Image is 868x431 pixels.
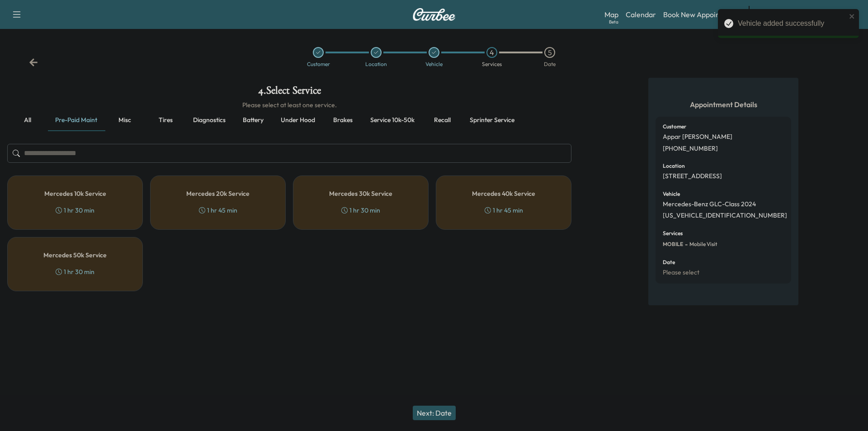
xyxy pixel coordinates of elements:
[145,109,186,131] button: Tires
[609,19,618,25] div: Beta
[199,206,237,215] div: 1 hr 45 min
[307,62,330,67] div: Customer
[663,241,683,248] span: MOBILE
[233,109,274,131] button: Battery
[48,109,104,131] button: Pre-paid maint
[656,99,791,109] h5: Appointment Details
[412,8,456,21] img: Curbee Logo
[365,62,387,67] div: Location
[486,47,497,58] div: 4
[425,62,443,67] div: Vehicle
[485,206,523,215] div: 1 hr 45 min
[329,190,392,197] h5: Mercedes 30k Service
[544,62,556,67] div: Date
[56,267,94,276] div: 1 hr 30 min
[604,9,618,20] a: MapBeta
[363,109,422,131] button: Service 10k-50k
[472,190,535,197] h5: Mercedes 40k Service
[7,100,571,109] h6: Please select at least one service.
[274,109,322,131] button: Under hood
[29,58,38,67] div: Back
[663,145,718,153] p: [PHONE_NUMBER]
[663,124,686,129] h6: Customer
[44,190,106,197] h5: Mercedes 10k Service
[7,85,571,100] h1: 4 . Select Service
[849,13,855,20] button: close
[462,109,522,131] button: Sprinter service
[663,9,740,20] a: Book New Appointment
[322,109,363,131] button: Brakes
[186,109,233,131] button: Diagnostics
[7,109,48,131] button: all
[663,200,756,208] p: Mercedes-Benz GLC-Class 2024
[7,109,571,131] div: basic tabs example
[663,212,787,220] p: [US_VEHICLE_IDENTIFICATION_NUMBER]
[683,240,688,249] span: -
[422,109,462,131] button: Recall
[544,47,555,58] div: 5
[663,163,685,169] h6: Location
[663,172,722,180] p: [STREET_ADDRESS]
[663,231,683,236] h6: Services
[482,62,502,67] div: Services
[688,241,717,248] span: Mobile Visit
[663,260,675,265] h6: Date
[663,191,680,197] h6: Vehicle
[43,252,107,258] h5: Mercedes 50k Service
[738,18,846,29] div: Vehicle added successfully
[56,206,94,215] div: 1 hr 30 min
[663,269,699,277] p: Please select
[186,190,250,197] h5: Mercedes 20k Service
[663,133,732,141] p: Appar [PERSON_NAME]
[626,9,656,20] a: Calendar
[104,109,145,131] button: Misc
[341,206,380,215] div: 1 hr 30 min
[413,406,456,420] button: Next: Date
